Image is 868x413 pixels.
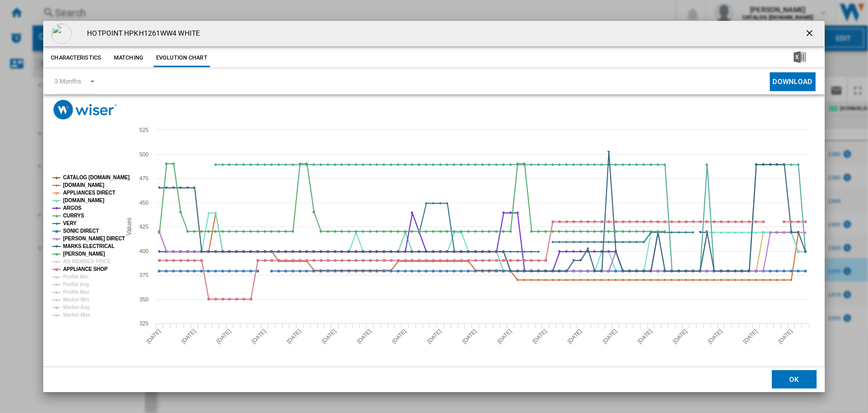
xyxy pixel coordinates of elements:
[63,205,82,211] tspan: ARGOS
[139,200,148,206] tspan: 450
[139,272,148,278] tspan: 375
[63,259,111,264] tspan: AO MEMBER PRICE
[672,328,689,345] tspan: [DATE]
[181,328,197,345] tspan: [DATE]
[63,213,84,218] tspan: CURRYS
[82,29,200,39] h4: HOTPOINT HPKH1261WW4 WHITE
[637,328,653,345] tspan: [DATE]
[63,312,91,318] tspan: Market Max
[63,282,89,287] tspan: Profile Avg
[356,328,373,345] tspan: [DATE]
[770,72,816,91] button: Download
[321,328,338,345] tspan: [DATE]
[63,243,114,249] tspan: MARKS ELECTRICAL
[139,151,148,157] tspan: 500
[63,228,99,234] tspan: SONIC DIRECT
[566,328,583,345] tspan: [DATE]
[63,274,88,280] tspan: Profile Min
[63,289,90,295] tspan: Profile Max
[53,100,117,120] img: logo_wiser_300x94.png
[777,328,794,345] tspan: [DATE]
[707,328,724,345] tspan: [DATE]
[794,51,806,63] img: excel-24x24.png
[63,221,77,226] tspan: VERY
[139,248,148,254] tspan: 400
[63,190,115,196] tspan: APPLIANCES DIRECT
[496,328,513,345] tspan: [DATE]
[63,297,89,302] tspan: Market Min
[63,266,108,272] tspan: APPLIANCE SHOP
[54,77,81,85] div: 3 Months
[216,328,232,345] tspan: [DATE]
[139,224,148,230] tspan: 425
[63,236,125,241] tspan: [PERSON_NAME] DIRECT
[772,370,817,389] button: OK
[139,175,148,181] tspan: 475
[106,49,151,67] button: Matching
[391,328,408,345] tspan: [DATE]
[43,21,824,392] md-dialog: Product popup
[126,217,133,235] tspan: Values
[461,328,478,345] tspan: [DATE]
[742,328,759,345] tspan: [DATE]
[63,182,104,188] tspan: [DOMAIN_NAME]
[139,296,148,302] tspan: 350
[63,251,105,257] tspan: [PERSON_NAME]
[139,127,148,133] tspan: 525
[48,49,104,67] button: Characteristics
[800,23,821,44] button: getI18NText('BUTTONS.CLOSE_DIALOG')
[286,328,303,345] tspan: [DATE]
[145,328,162,345] tspan: [DATE]
[51,23,72,44] img: empty.gif
[602,328,618,345] tspan: [DATE]
[63,198,104,203] tspan: [DOMAIN_NAME]
[251,328,267,345] tspan: [DATE]
[63,305,89,310] tspan: Market Avg
[426,328,443,345] tspan: [DATE]
[154,49,210,67] button: Evolution chart
[63,175,130,180] tspan: CATALOG [DOMAIN_NAME]
[139,320,148,326] tspan: 325
[777,49,822,67] button: Download in Excel
[804,28,817,40] ng-md-icon: getI18NText('BUTTONS.CLOSE_DIALOG')
[531,328,548,345] tspan: [DATE]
